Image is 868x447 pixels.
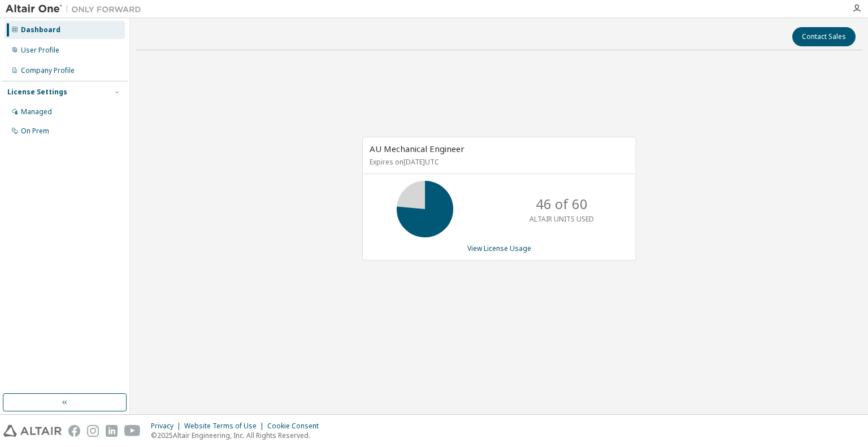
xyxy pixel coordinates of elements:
a: View License Usage [467,244,531,253]
div: License Settings [7,88,67,97]
span: AU Mechanical Engineer [370,143,465,154]
button: Contact Sales [792,27,856,46]
div: User Profile [21,46,59,55]
div: On Prem [21,127,49,136]
img: instagram.svg [87,425,99,437]
img: altair_logo.svg [3,425,62,437]
div: Company Profile [21,66,75,75]
div: Website Terms of Use [184,422,267,431]
img: youtube.svg [124,425,141,437]
p: ALTAIR UNITS USED [530,214,594,224]
div: Managed [21,107,52,116]
p: 46 of 60 [536,194,588,214]
div: Cookie Consent [267,422,325,431]
div: Privacy [151,422,184,431]
p: © 2025 Altair Engineering, Inc. All Rights Reserved. [151,431,325,440]
div: Dashboard [21,25,60,34]
img: Altair One [6,3,147,15]
p: Expires on [DATE] UTC [370,157,626,167]
img: linkedin.svg [106,425,118,437]
img: facebook.svg [68,425,80,437]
